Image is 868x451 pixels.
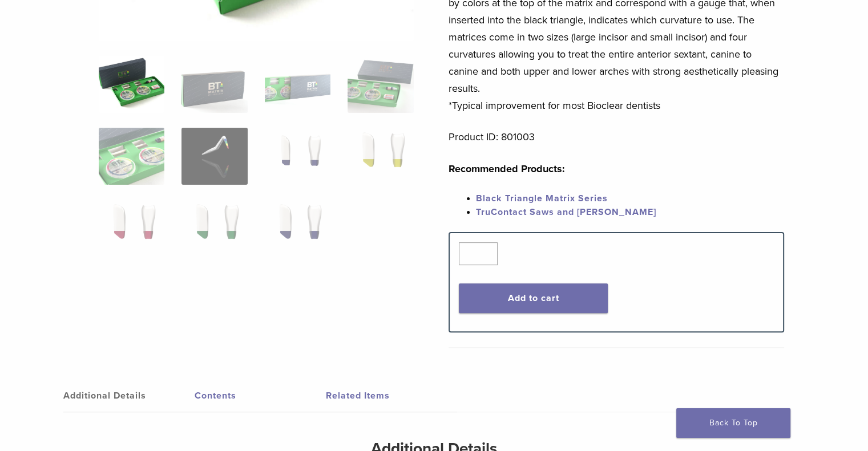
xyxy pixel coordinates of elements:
[449,128,784,145] p: Product ID: 801003
[99,200,164,257] img: Black Triangle (BT) Kit - Image 9
[99,56,164,113] img: Intro-Black-Triangle-Kit-6-Copy-e1548792917662-324x324.jpg
[265,128,330,185] img: Black Triangle (BT) Kit - Image 7
[195,380,326,412] a: Contents
[348,128,413,185] img: Black Triangle (BT) Kit - Image 8
[181,56,247,113] img: Black Triangle (BT) Kit - Image 2
[449,162,565,175] strong: Recommended Products:
[459,283,608,313] button: Add to cart
[676,408,790,438] a: Back To Top
[99,128,164,185] img: Black Triangle (BT) Kit - Image 5
[181,128,247,185] img: Black Triangle (BT) Kit - Image 6
[181,200,247,257] img: Black Triangle (BT) Kit - Image 10
[348,56,413,113] img: Black Triangle (BT) Kit - Image 4
[265,56,330,113] img: Black Triangle (BT) Kit - Image 3
[476,193,608,204] a: Black Triangle Matrix Series
[265,200,330,257] img: Black Triangle (BT) Kit - Image 11
[63,380,195,412] a: Additional Details
[326,380,457,412] a: Related Items
[476,206,656,218] a: TruContact Saws and [PERSON_NAME]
